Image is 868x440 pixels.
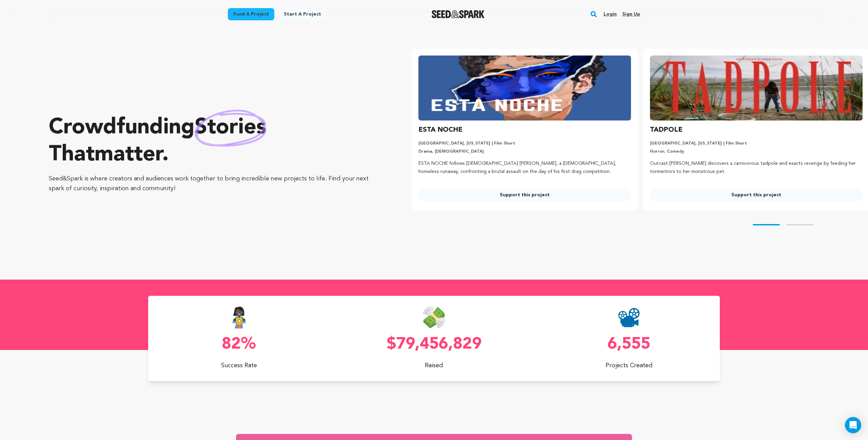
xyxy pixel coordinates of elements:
[418,125,462,135] h3: ESTA NOCHE
[95,144,162,166] span: matter
[49,174,384,194] p: Seed&Spark is where creators and audiences work together to bring incredible new projects to life...
[618,307,640,328] img: Seed&Spark Projects Created Icon
[418,141,631,146] p: [GEOGRAPHIC_DATA], [US_STATE] | Film Short
[278,8,327,20] a: Start a project
[650,189,863,201] a: Support this project
[148,361,330,370] p: Success Rate
[418,160,631,176] p: ESTA NOCHE follows [DEMOGRAPHIC_DATA] [PERSON_NAME], a [DEMOGRAPHIC_DATA], homeless runaway, conf...
[650,149,863,154] p: Horror, Comedy
[650,141,863,146] p: [GEOGRAPHIC_DATA], [US_STATE] | Film Short
[229,307,250,328] img: Seed&Spark Success Rate Icon
[650,125,683,135] h3: TADPOLE
[418,189,631,201] a: Support this project
[432,10,485,18] a: Seed&Spark Homepage
[650,160,863,176] p: Outcast [PERSON_NAME] discovers a carnivorous tadpole and exacts revenge by feeding her tormentor...
[604,9,617,20] a: Login
[538,361,720,370] p: Projects Created
[423,307,445,328] img: Seed&Spark Money Raised Icon
[228,8,274,20] a: Fund a project
[622,9,640,20] a: Sign up
[845,417,861,433] div: Open Intercom Messenger
[148,336,330,353] p: 82%
[195,110,266,147] img: hand sketched image
[343,336,525,353] p: $79,456,829
[418,56,631,120] img: ESTA NOCHE image
[432,10,485,18] img: Seed&Spark Logo Dark Mode
[49,114,384,169] p: Crowdfunding that .
[650,56,863,120] img: TADPOLE image
[538,336,720,353] p: 6,555
[418,149,631,154] p: Drama, [DEMOGRAPHIC_DATA]
[343,361,525,370] p: Raised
